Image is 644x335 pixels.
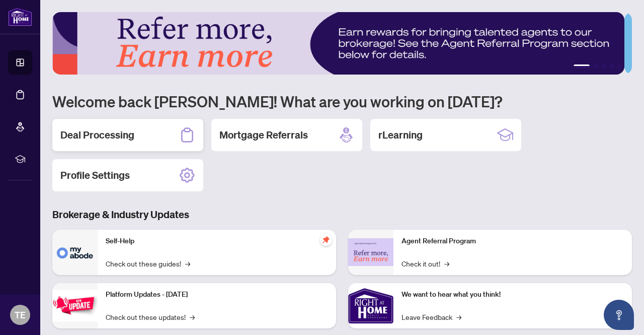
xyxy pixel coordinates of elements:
img: Slide 0 [52,12,624,75]
button: 3 [602,64,606,69]
button: 1 [574,64,590,69]
p: Self-Help [106,236,328,247]
a: Check out these guides!→ [106,258,190,269]
h2: Deal Processing [60,128,134,142]
button: 4 [610,64,614,69]
h2: rLearning [378,128,423,142]
h3: Brokerage & Industry Updates [52,208,632,222]
a: Check it out!→ [401,258,449,269]
img: We want to hear what you think! [348,283,393,328]
a: Check out these updates!→ [106,311,195,322]
h1: Welcome back [PERSON_NAME]! What are you working on [DATE]? [52,92,632,111]
span: → [444,258,449,269]
span: TE [15,308,26,322]
img: Agent Referral Program [348,238,393,266]
h2: Mortgage Referrals [219,128,308,142]
button: 2 [594,64,598,69]
button: 5 [618,64,622,69]
img: logo [8,8,32,26]
p: Platform Updates - [DATE] [106,289,328,300]
h2: Profile Settings [60,168,130,182]
span: → [185,258,190,269]
span: → [456,311,461,322]
p: We want to hear what you think! [401,289,624,300]
span: → [190,311,195,322]
img: Platform Updates - July 21, 2025 [52,290,98,321]
p: Agent Referral Program [401,236,624,247]
img: Self-Help [52,230,98,275]
span: pushpin [320,234,332,246]
a: Leave Feedback→ [401,311,461,322]
button: Open asap [604,300,634,330]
